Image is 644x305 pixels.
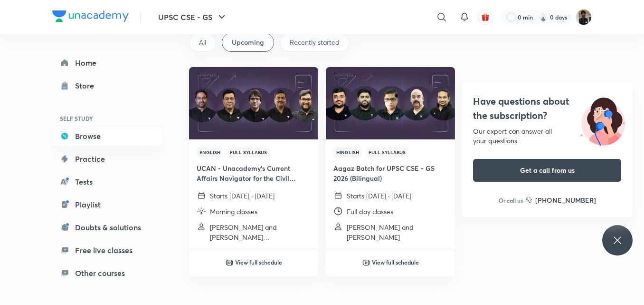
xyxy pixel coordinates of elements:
a: Company Logo [52,10,129,24]
h6: [PHONE_NUMBER] [535,195,596,205]
a: Browse [52,127,162,146]
h4: UCAN - Unacademy's Current Affairs Navigator for the Civil Services Examination [197,163,311,183]
span: All [199,38,206,47]
a: [PHONE_NUMBER] [526,195,596,205]
p: Starts [DATE] · [DATE] [210,191,275,201]
p: Full day classes [347,207,393,216]
img: Company Logo [52,10,129,22]
p: Or call us [499,196,523,205]
img: Thumbnail [188,66,319,140]
h6: View full schedule [235,258,282,266]
a: Home [52,53,162,72]
h6: View full schedule [372,258,419,266]
h6: SELF STUDY [52,110,162,127]
a: Other courses [52,264,162,283]
h4: Aagaz Batch for UPSC CSE - GS 2026 (Bilingual) [333,163,447,183]
img: play [226,259,233,266]
img: Vivek Vivek [576,9,592,25]
img: ttu_illustration_new.svg [573,94,633,146]
span: English [197,147,223,157]
p: Starts [DATE] · [DATE] [347,191,411,201]
button: avatar [478,10,493,25]
a: Tests [52,172,162,191]
a: Playlist [52,195,162,214]
span: Recently started [290,38,340,47]
a: ThumbnailEnglishFull SyllabusUCAN - Unacademy's Current Affairs Navigator for the Civil Services ... [189,67,318,250]
p: Morning classes [210,207,257,216]
span: Full Syllabus [366,147,408,157]
img: Thumbnail [324,66,456,140]
button: Get a call from us [473,159,621,182]
a: Free live classes [52,241,162,260]
span: Full Syllabus [227,147,270,157]
img: streak [539,12,548,22]
img: play [362,259,370,266]
p: Sudarshan Gurjar and Dr Sidharth Arora [347,222,447,242]
a: Practice [52,149,162,168]
a: Doubts & solutions [52,218,162,237]
span: Upcoming [232,38,264,47]
p: Shyam Shankar Kaggod and Mukesh Kumar Jha [210,222,311,242]
a: ThumbnailHinglishFull SyllabusAagaz Batch for UPSC CSE - GS 2026 (Bilingual)Starts [DATE] · [DATE... [326,67,455,250]
img: avatar [481,13,490,21]
h4: Have questions about the subscription? [473,94,621,123]
div: Store [75,80,100,91]
a: Store [52,76,162,95]
span: Hinglish [333,147,362,157]
button: UPSC CSE - GS [152,8,233,27]
div: Our expert can answer all your questions [473,127,621,146]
